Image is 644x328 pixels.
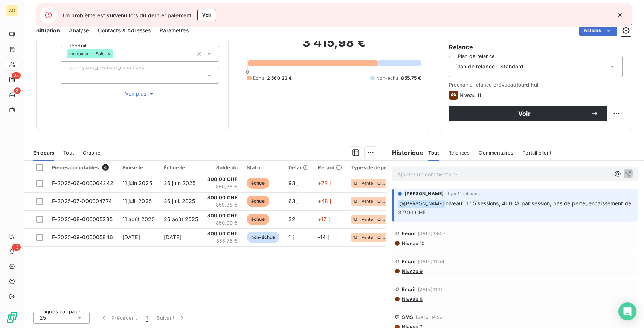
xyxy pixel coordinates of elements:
[449,43,623,52] h6: Relance
[164,234,182,240] span: [DATE]
[247,164,279,170] div: Statut
[122,234,140,240] span: [DATE]
[122,164,155,170] div: Émise le
[207,237,238,245] span: 855,75 €
[401,240,424,246] span: Niveau 10
[618,302,636,320] div: Open Intercom Messenger
[418,259,444,264] span: [DATE] 11:58
[207,176,238,183] span: 800,00 CHF
[353,199,386,203] span: 1.1 _ Vente _ Clients
[353,235,386,240] span: 1.1 _ Vente _ Clients
[288,180,298,186] span: 93 j
[253,75,264,82] span: Échu
[164,164,198,170] div: Échue le
[164,180,196,186] span: 26 juin 2025
[69,27,89,34] span: Analyse
[416,315,443,319] span: [DATE] 14:56
[386,148,424,157] h6: Historique
[418,231,445,236] span: [DATE] 13:40
[402,231,416,237] span: Email
[164,198,195,204] span: 26 juil. 2025
[318,234,329,240] span: -14 j
[164,216,198,222] span: 26 août 2025
[61,90,219,98] button: Voir plus
[455,63,524,70] span: Plan de relance - Standard
[247,232,279,243] span: non-échue
[247,196,269,207] span: échue
[12,244,21,251] span: 13
[318,198,331,204] span: +48 j
[122,216,155,222] span: 11 août 2025
[402,258,416,264] span: Email
[376,75,398,82] span: Non-échu
[288,164,309,170] div: Délai
[458,111,591,117] span: Voir
[141,310,152,326] button: 1
[459,92,481,98] span: Niveau 11
[510,82,539,88] span: aujourd’hui
[405,190,444,197] span: [PERSON_NAME]
[98,27,151,34] span: Contacts & Adresses
[522,150,551,156] span: Portail client
[207,212,238,220] span: 800,00 CHF
[479,150,513,156] span: Commentaires
[288,234,293,240] span: 1 j
[122,180,152,186] span: 11 juin 2025
[418,287,443,292] span: [DATE] 11:11
[63,11,191,19] span: Un problème est survenu lors du dernier paiement
[207,201,238,209] span: 859,38 €
[102,164,109,171] span: 4
[122,198,152,204] span: 11 juil. 2025
[402,314,413,320] span: SMS
[449,82,623,88] span: Prochaine relance prévue
[579,24,617,36] button: Actions
[52,234,113,240] span: F-2025-09-000005846
[247,35,421,58] h2: 3 415,98 €
[207,164,238,170] div: Solde dû
[207,183,238,191] span: 850,85 €
[401,268,423,274] span: Niveau 9
[52,164,113,171] div: Pièces comptables
[449,106,607,121] button: Voir
[207,230,238,238] span: 800,00 CHF
[267,75,292,82] span: 2 560,23 €
[353,181,386,185] span: 1.1 _ Vente _ Clients
[428,150,440,156] span: Tout
[318,216,330,222] span: +17 j
[401,75,421,82] span: 855,75 €
[318,164,342,170] div: Retard
[6,311,18,323] img: Logo LeanPay
[67,72,73,79] input: Ajouter une valeur
[288,216,298,222] span: 32 j
[12,72,21,79] span: 25
[52,198,112,204] span: F-2025-07-000004774
[33,150,54,156] span: En cours
[125,90,155,97] span: Voir plus
[160,27,189,34] span: Paramètres
[447,191,480,196] span: il y a 51 minutes
[351,164,423,170] div: Types de dépenses / revenus
[52,180,113,186] span: F-2025-06-000004242
[398,200,633,216] span: niveau 11 : 5 sessions, 400CA par session, pas de perte, encaissement de 3 200 CHF
[63,150,74,156] span: Tout
[448,150,470,156] span: Relances
[6,5,18,17] div: AC
[318,180,331,186] span: +78 j
[246,69,249,75] span: 0
[247,214,269,225] span: échue
[207,219,238,227] span: 850,00 €
[96,310,141,326] button: Précédent
[152,310,190,326] button: Suivant
[69,52,105,56] span: Incubateur - Solo
[14,87,21,94] span: 3
[40,314,46,322] span: 25
[36,27,60,34] span: Situation
[402,286,416,292] span: Email
[247,178,269,189] span: échue
[146,314,148,322] span: 1
[398,200,445,208] span: @ [PERSON_NAME]
[288,198,298,204] span: 63 j
[113,50,119,57] input: Ajouter une valeur
[353,217,386,222] span: 1.1 _ Vente _ Clients
[83,150,101,156] span: Graphe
